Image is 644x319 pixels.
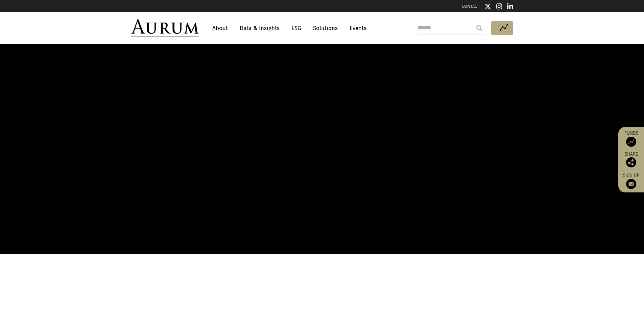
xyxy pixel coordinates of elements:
img: Share this post [626,157,636,167]
a: About [209,22,231,34]
a: Solutions [310,22,341,34]
img: Linkedin icon [507,3,513,10]
div: Share [622,152,641,167]
img: Twitter icon [484,3,491,10]
a: Sign up [622,172,641,189]
img: Instagram icon [496,3,502,10]
a: Events [346,22,366,34]
a: Funds [622,130,641,147]
a: Data & Insights [236,22,283,34]
img: Sign up to our newsletter [626,179,636,189]
input: Submit [473,21,486,35]
img: Aurum [131,19,199,37]
a: CONTACT [462,4,479,9]
a: ESG [288,22,305,34]
img: Access Funds [626,137,636,147]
